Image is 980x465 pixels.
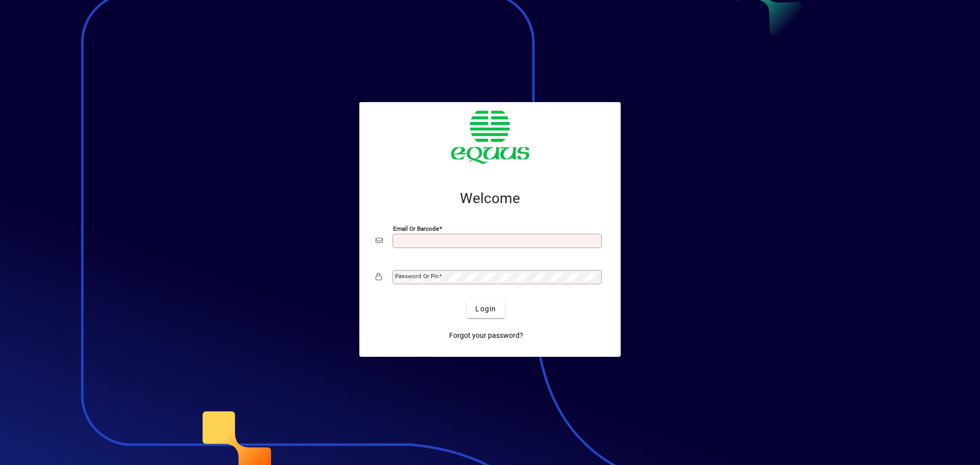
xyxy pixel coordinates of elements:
mat-label: Email or Barcode [393,225,439,232]
span: Login [475,304,496,314]
span: Forgot your password? [449,330,523,341]
button: Login [467,300,504,318]
mat-label: Password or Pin [395,273,439,280]
h2: Welcome [376,190,604,207]
a: Forgot your password? [445,326,527,345]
